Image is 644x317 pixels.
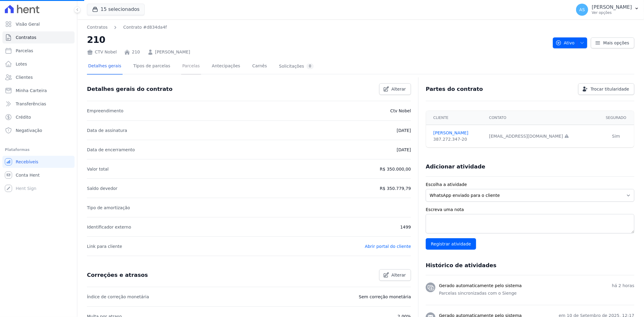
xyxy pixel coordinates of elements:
a: Contratos [2,31,75,43]
a: Mais opções [591,37,634,48]
p: Sem correção monetária [359,293,411,300]
p: [DATE] [397,146,411,153]
th: Cliente [426,111,485,125]
a: Contrato #d834da4f [123,24,167,30]
span: Contratos [16,34,36,40]
p: Empreendimento [87,107,123,114]
div: 0 [306,63,314,69]
a: Abrir portal do cliente [365,244,411,249]
p: Ctv Nobel [390,107,411,114]
p: Parcelas sincronizadas com o Sienge [439,290,634,296]
a: Crédito [2,111,75,123]
h3: Adicionar atividade [426,163,485,170]
a: Minha Carteira [2,85,75,97]
span: Transferências [16,101,46,107]
button: 15 selecionados [87,4,145,15]
a: Solicitações0 [278,59,315,75]
p: Índice de correção monetária [87,293,149,300]
span: Alterar [392,86,406,92]
p: Link para cliente [87,243,122,250]
h3: Correções e atrasos [87,271,148,279]
span: Mais opções [603,40,629,46]
span: AS [579,8,585,12]
a: Alterar [379,269,411,281]
a: Parcelas [181,59,201,75]
a: Alterar [379,83,411,95]
a: Contratos [87,24,107,30]
span: Alterar [392,272,406,278]
p: Ver opções [592,10,632,15]
th: Segurado [598,111,634,125]
h2: 210 [87,33,548,46]
a: Negativação [2,124,75,136]
div: 387.272.347-20 [433,136,482,142]
div: [EMAIL_ADDRESS][DOMAIN_NAME] [489,133,594,139]
a: Conta Hent [2,169,75,181]
h3: Detalhes gerais do contrato [87,85,172,93]
span: Clientes [16,74,33,80]
p: Identificador externo [87,223,131,231]
h3: Gerado automaticamente pelo sistema [439,283,522,289]
p: Saldo devedor [87,185,117,192]
span: Trocar titularidade [591,86,629,92]
td: Sim [598,125,634,148]
div: Solicitações [279,63,314,69]
a: Detalhes gerais [87,59,123,75]
button: AS [PERSON_NAME] Ver opções [571,1,644,18]
a: [PERSON_NAME] [433,130,482,136]
a: Visão Geral [2,18,75,30]
span: Visão Geral [16,21,40,27]
a: Carnês [251,59,268,75]
a: Lotes [2,58,75,70]
p: Data de encerramento [87,146,135,153]
span: Parcelas [16,48,33,54]
span: Recebíveis [16,159,38,165]
th: Contato [485,111,598,125]
span: Conta Hent [16,172,40,178]
input: Registrar atividade [426,238,476,250]
p: Tipo de amortização [87,204,130,211]
span: Minha Carteira [16,88,47,94]
a: [PERSON_NAME] [155,49,190,55]
p: [DATE] [397,127,411,134]
a: Parcelas [2,45,75,57]
nav: Breadcrumb [87,24,167,30]
p: há 2 horas [612,283,634,289]
p: Valor total [87,165,109,173]
div: Plataformas [5,146,72,153]
a: Tipos de parcelas [132,59,171,75]
p: [PERSON_NAME] [592,4,632,10]
p: R$ 350.000,00 [380,165,411,173]
span: Negativação [16,127,42,133]
label: Escolha a atividade [426,181,634,188]
nav: Breadcrumb [87,24,548,30]
span: Lotes [16,61,27,67]
p: 1499 [400,223,411,231]
a: Clientes [2,71,75,83]
button: Ativo [553,37,588,48]
p: R$ 350.779,79 [380,185,411,192]
span: Ativo [556,37,575,48]
a: Trocar titularidade [578,83,634,95]
label: Escreva uma nota [426,207,634,213]
a: 210 [132,49,140,55]
h3: Partes do contrato [426,85,483,93]
a: Transferências [2,98,75,110]
h3: Histórico de atividades [426,262,496,269]
p: Data de assinatura [87,127,127,134]
span: Crédito [16,114,31,120]
a: Antecipações [211,59,242,75]
a: Recebíveis [2,156,75,168]
div: CTV Nobel [87,49,117,55]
